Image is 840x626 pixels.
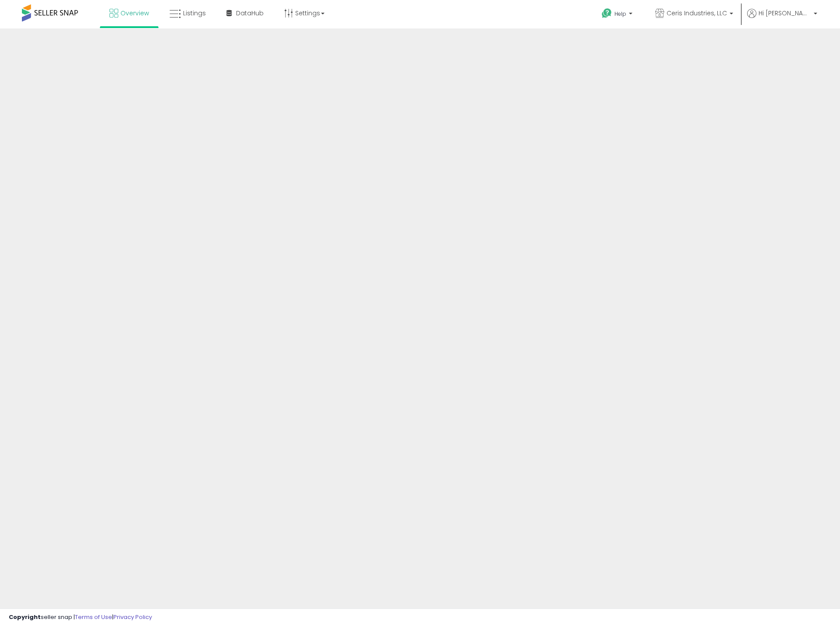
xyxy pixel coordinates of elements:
span: Help [614,10,626,18]
span: Hi [PERSON_NAME] [759,9,811,18]
span: Listings [183,9,206,18]
span: DataHub [236,9,264,18]
span: Overview [120,9,149,18]
i: Get Help [601,8,612,19]
span: Ceris Industries, LLC [667,9,727,18]
a: Hi [PERSON_NAME] [747,9,817,28]
a: Help [595,1,641,28]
